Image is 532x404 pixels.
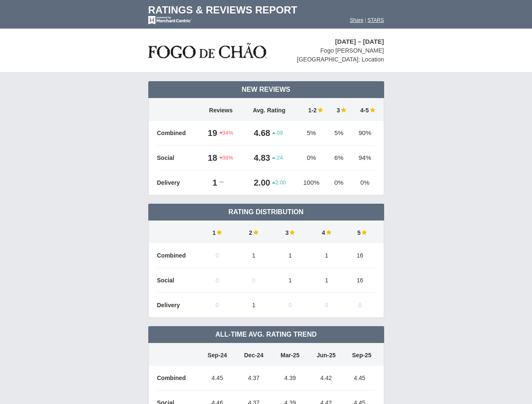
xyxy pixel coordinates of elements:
td: Delivery [157,170,199,195]
td: 1 [308,268,345,293]
td: 4.83 [243,146,272,170]
td: Sep-24 [199,343,236,366]
td: 16 [345,243,375,268]
td: Combined [157,121,199,146]
td: 94% [350,146,375,170]
td: 1 [272,243,309,268]
span: 0 [252,277,255,284]
td: 5% [327,121,350,146]
span: 0 [216,252,219,259]
img: mc-powered-by-logo-white-103.png [148,16,192,24]
span: 0 [216,302,219,308]
img: star-full-15.png [289,229,295,235]
td: Jun-25 [308,343,344,366]
td: 0% [327,170,350,195]
span: 38% [219,154,233,162]
td: Avg. Rating [243,98,295,121]
td: 4 [308,221,345,243]
td: 1 [235,243,272,268]
td: 0% [296,146,327,170]
td: 5 [345,221,375,243]
span: 0 [325,302,328,308]
td: 4.39 [272,366,308,391]
td: 18 [199,146,219,170]
img: star-full-15.png [325,229,331,235]
td: 4.45 [199,366,236,391]
td: 90% [350,121,375,146]
td: Social [157,268,199,293]
span: .24 [272,154,283,162]
td: Social [157,146,199,170]
td: New Reviews [148,81,384,98]
td: 1 [308,243,345,268]
td: 2.00 [243,170,272,195]
img: star-full-15.png [216,229,222,235]
img: star-full-15.png [317,107,323,113]
img: star-full-15.png [369,107,375,113]
td: 3 [272,221,309,243]
td: 4.68 [243,121,272,146]
span: 34% [219,129,233,137]
td: 2 [235,221,272,243]
img: stars-fogo-de-chao-logo-50.png [148,41,267,61]
td: 16 [345,268,375,293]
td: Combined [157,366,199,391]
span: [DATE] – [DATE] [335,38,384,45]
td: 1 [199,221,236,243]
span: .09 [272,129,283,137]
td: 1 [199,170,219,195]
td: 4.37 [235,366,272,391]
td: 1-2 [296,98,327,121]
img: star-full-15.png [361,229,367,235]
td: 19 [199,121,219,146]
td: 4-5 [350,98,375,121]
td: 3 [327,98,350,121]
td: 100% [296,170,327,195]
td: 4.42 [308,366,344,391]
a: STARS [367,17,384,23]
td: 1 [235,293,272,318]
span: 0 [358,302,362,308]
td: Delivery [157,293,199,318]
span: Fogo [PERSON_NAME] [GEOGRAPHIC_DATA]: Location [297,47,384,63]
span: | [365,17,366,23]
td: 6% [327,146,350,170]
td: Rating Distribution [148,204,384,221]
a: Share [350,17,364,23]
td: 5% [296,121,327,146]
span: 2.00 [272,179,286,186]
td: All-Time Avg. Rating Trend [148,326,384,343]
td: Dec-24 [235,343,272,366]
td: Combined [157,243,199,268]
td: Mar-25 [272,343,308,366]
td: Reviews [199,98,243,121]
td: 1 [272,268,309,293]
span: 0 [289,302,292,308]
img: star-full-15.png [340,107,346,113]
td: Sep-25 [344,343,375,366]
img: star-full-15.png [252,229,259,235]
td: 4.45 [344,366,375,391]
td: 0% [350,170,375,195]
span: 0 [216,277,219,284]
